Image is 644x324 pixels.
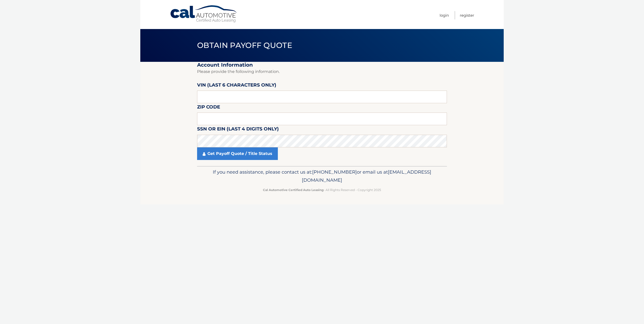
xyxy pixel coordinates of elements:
[200,168,444,184] p: If you need assistance, please contact us at: or email us at
[170,5,238,23] a: Cal Automotive
[197,125,279,134] label: SSN or EIN (last 4 digits only)
[197,103,220,113] label: Zip Code
[197,41,292,50] span: Obtain Payoff Quote
[197,68,447,75] p: Please provide the following information.
[197,147,278,160] a: Get Payoff Quote / Title Status
[197,62,447,68] h2: Account Information
[197,81,276,91] label: VIN (last 6 characters only)
[200,187,444,193] p: - All Rights Reserved - Copyright 2025
[312,169,357,175] span: [PHONE_NUMBER]
[460,11,474,19] a: Register
[440,11,449,19] a: Login
[263,188,324,192] strong: Cal Automotive Certified Auto Leasing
